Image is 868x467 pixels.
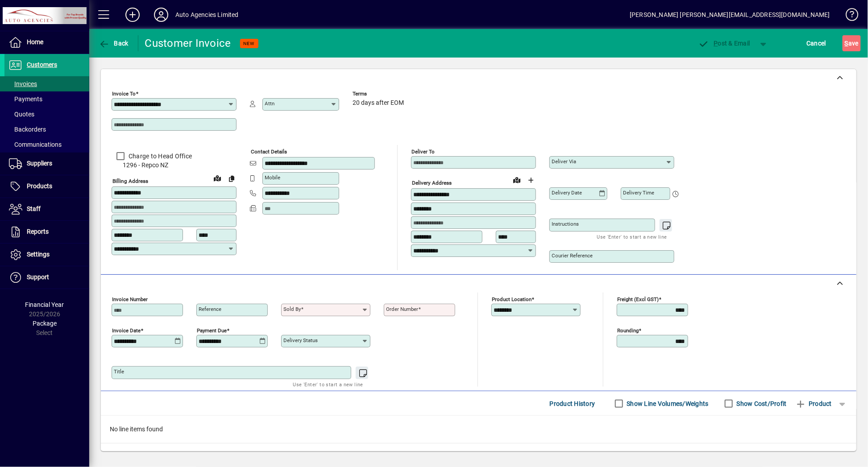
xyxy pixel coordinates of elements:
[27,273,49,281] span: Support
[552,158,576,165] mat-label: Deliver via
[4,153,89,175] a: Suppliers
[112,296,148,302] mat-label: Invoice number
[4,76,89,91] a: Invoices
[694,35,755,51] button: Post & Email
[353,99,404,107] span: 20 days after EOM
[112,91,136,97] mat-label: Invoice To
[197,327,227,334] mat-label: Payment due
[199,306,221,312] mat-label: Reference
[807,36,826,50] span: Cancel
[4,91,89,107] a: Payments
[4,107,89,122] a: Quotes
[27,160,52,167] span: Suppliers
[698,40,750,47] span: ost & Email
[4,122,89,137] a: Backorders
[4,31,89,54] a: Home
[283,337,318,343] mat-label: Delivery status
[617,327,639,334] mat-label: Rounding
[265,100,274,107] mat-label: Attn
[9,80,37,87] span: Invoices
[805,35,829,51] button: Cancel
[27,182,52,190] span: Products
[114,368,124,375] mat-label: Title
[791,396,836,412] button: Product
[27,251,50,258] span: Settings
[244,41,255,46] span: NEW
[9,95,42,103] span: Payments
[524,173,538,187] button: Choose address
[4,175,89,198] a: Products
[510,173,524,187] a: View on map
[99,40,129,47] span: Back
[265,174,280,181] mat-label: Mobile
[492,296,532,302] mat-label: Product location
[9,111,34,118] span: Quotes
[293,379,363,389] mat-hint: Use 'Enter' to start a new line
[27,205,41,212] span: Staff
[552,190,582,196] mat-label: Delivery date
[4,244,89,266] a: Settings
[175,8,239,22] div: Auto Agencies Limited
[714,40,718,47] span: P
[4,137,89,152] a: Communications
[4,266,89,289] a: Support
[89,35,138,51] app-page-header-button: Back
[25,301,64,308] span: Financial Year
[552,252,593,259] mat-label: Courier Reference
[96,35,131,51] button: Back
[9,141,62,148] span: Communications
[112,161,237,170] span: 1296 - Repco NZ
[735,399,787,408] label: Show Cost/Profit
[353,91,406,97] span: Terms
[27,61,57,68] span: Customers
[127,152,192,161] label: Charge to Head Office
[411,149,435,155] mat-label: Deliver To
[224,171,239,186] button: Copy to Delivery address
[101,416,856,443] div: No line items found
[27,38,43,45] span: Home
[845,36,859,50] span: ave
[283,306,301,312] mat-label: Sold by
[118,7,147,23] button: Add
[112,327,141,334] mat-label: Invoice date
[839,2,857,31] a: Knowledge Base
[386,306,418,312] mat-label: Order number
[145,36,231,50] div: Customer Invoice
[210,171,224,185] a: View on map
[552,221,579,227] mat-label: Instructions
[9,126,46,133] span: Backorders
[4,198,89,220] a: Staff
[4,221,89,243] a: Reports
[845,40,848,47] span: S
[27,228,49,235] span: Reports
[147,7,175,23] button: Profile
[630,8,830,22] div: [PERSON_NAME] [PERSON_NAME][EMAIL_ADDRESS][DOMAIN_NAME]
[597,231,667,242] mat-hint: Use 'Enter' to start a new line
[796,397,832,411] span: Product
[617,296,659,302] mat-label: Freight (excl GST)
[843,35,861,51] button: Save
[33,320,57,327] span: Package
[623,190,654,196] mat-label: Delivery time
[550,397,595,411] span: Product History
[546,396,599,412] button: Product History
[625,399,709,408] label: Show Line Volumes/Weights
